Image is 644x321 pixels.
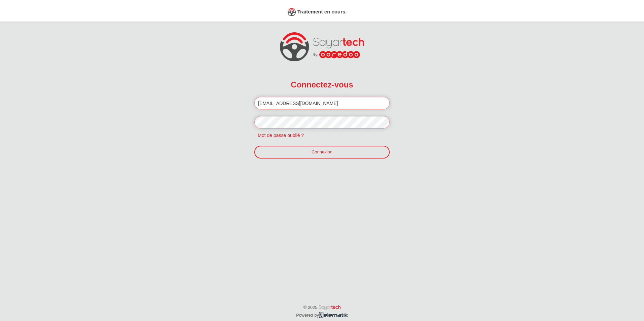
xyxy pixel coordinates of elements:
img: word_sayartech.png [319,305,341,310]
img: loading.gif [288,8,296,16]
p: © 2025 Powered by [275,297,369,319]
img: telematik.png [319,312,348,318]
input: Email [254,97,390,109]
h2: Connectez-vous [254,76,390,94]
span: Traitement en cours. [297,9,347,14]
a: Mot de passe oublié ? [254,133,307,138]
a: Connexion [254,146,390,158]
